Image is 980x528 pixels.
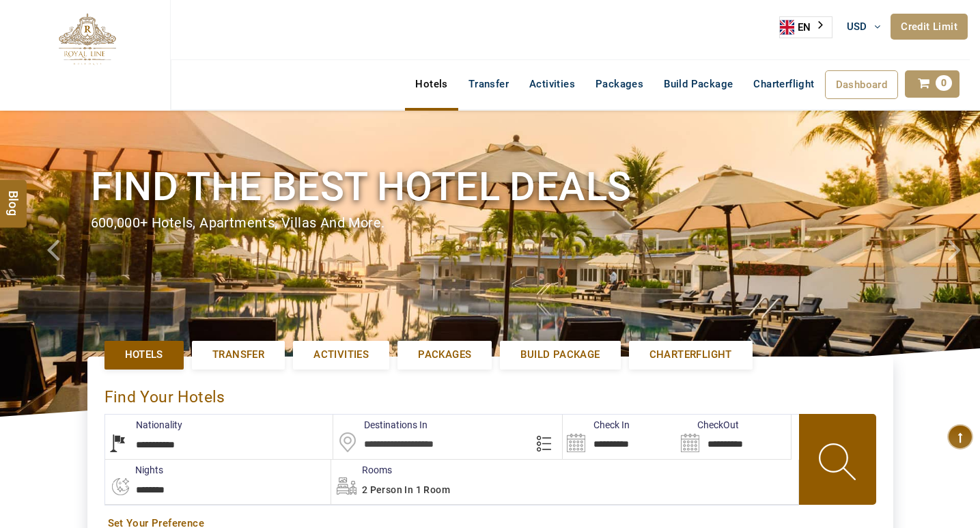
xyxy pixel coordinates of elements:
[520,348,600,362] span: Build Package
[677,415,791,459] input: Search
[362,484,450,495] span: 2 Person in 1 Room
[847,20,867,33] span: USD
[891,14,968,40] a: Credit Limit
[104,341,184,369] a: Hotels
[585,70,654,98] a: Packages
[293,341,389,369] a: Activities
[405,70,458,98] a: Hotels
[104,463,163,477] label: nights
[418,348,471,362] span: Packages
[779,16,832,38] aside: Language selected: English
[91,161,890,212] h1: Find the best hotel deals
[780,17,832,38] a: EN
[105,418,182,432] label: Nationality
[458,70,519,98] a: Transfer
[563,415,677,459] input: Search
[519,70,585,98] a: Activities
[104,374,876,414] div: Find Your Hotels
[743,70,824,98] a: Charterflight
[212,348,264,362] span: Transfer
[677,418,739,432] label: CheckOut
[936,75,952,91] span: 0
[905,70,960,98] a: 0
[331,463,392,477] label: Rooms
[397,341,492,369] a: Packages
[313,348,369,362] span: Activities
[10,6,160,80] img: The Royal Line Holidays
[500,341,620,369] a: Build Package
[333,418,428,432] label: Destinations In
[125,348,163,362] span: Hotels
[649,348,732,362] span: Charterflight
[563,418,630,432] label: Check In
[192,341,285,369] a: Transfer
[91,213,890,233] div: 600,000+ hotels, apartments, villas and more.
[629,341,753,369] a: Charterflight
[779,16,832,38] div: Language
[836,79,888,91] span: Dashboard
[753,78,814,90] span: Charterflight
[654,70,743,98] a: Build Package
